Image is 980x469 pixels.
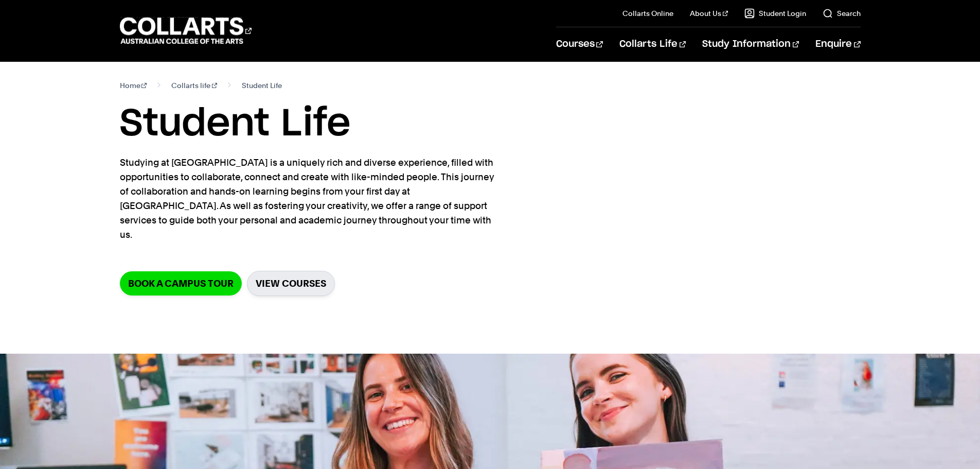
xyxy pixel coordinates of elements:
[120,155,495,242] p: Studying at [GEOGRAPHIC_DATA] is a uniquely rich and diverse experience, filled with opportunitie...
[120,78,147,93] a: Home
[120,16,252,45] div: Go to homepage
[815,27,860,61] a: Enquire
[702,27,799,61] a: Study Information
[242,78,282,93] span: Student Life
[619,27,686,61] a: Collarts Life
[120,271,242,296] a: Book a Campus Tour
[247,271,335,296] a: View Courses
[171,78,217,93] a: Collarts life
[690,8,728,19] a: About Us
[823,8,861,19] a: Search
[556,27,603,61] a: Courses
[744,8,806,19] a: Student Login
[622,8,673,19] a: Collarts Online
[120,101,861,147] h1: Student Life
